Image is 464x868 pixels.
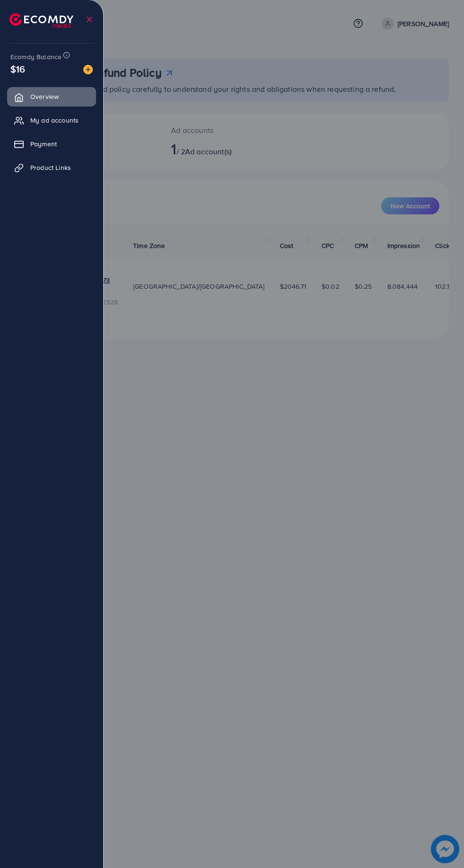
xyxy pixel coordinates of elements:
a: Payment [7,134,96,153]
a: Product Links [7,158,96,177]
span: Payment [30,139,57,149]
span: Overview [30,92,59,101]
span: $16 [10,62,25,76]
img: logo [9,13,73,28]
span: My ad accounts [30,115,79,125]
span: Ecomdy Balance [10,52,62,62]
a: My ad accounts [7,111,96,130]
a: Overview [7,87,96,106]
span: Product Links [30,163,71,172]
img: image [83,65,93,74]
